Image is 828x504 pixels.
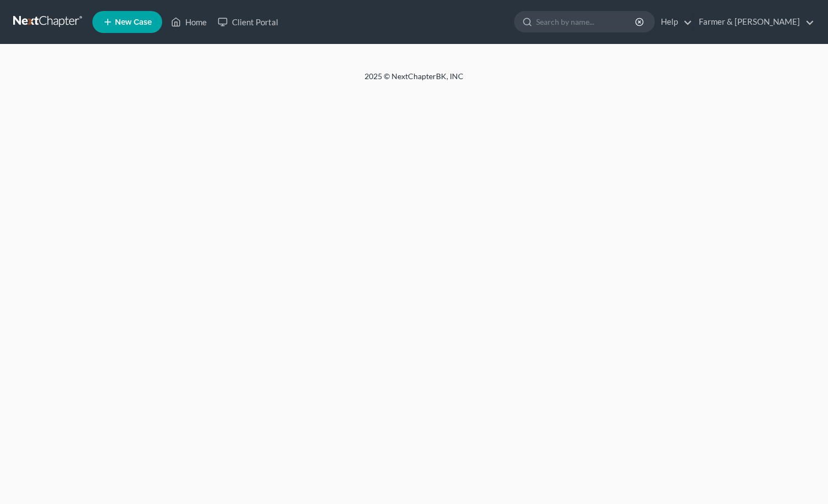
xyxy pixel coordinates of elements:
a: Client Portal [212,12,284,32]
a: Farmer & [PERSON_NAME] [693,12,814,32]
span: New Case [115,18,152,26]
a: Help [655,12,692,32]
a: Home [165,12,212,32]
input: Search by name... [536,12,637,32]
div: 2025 © NextChapterBK, INC [101,71,727,91]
